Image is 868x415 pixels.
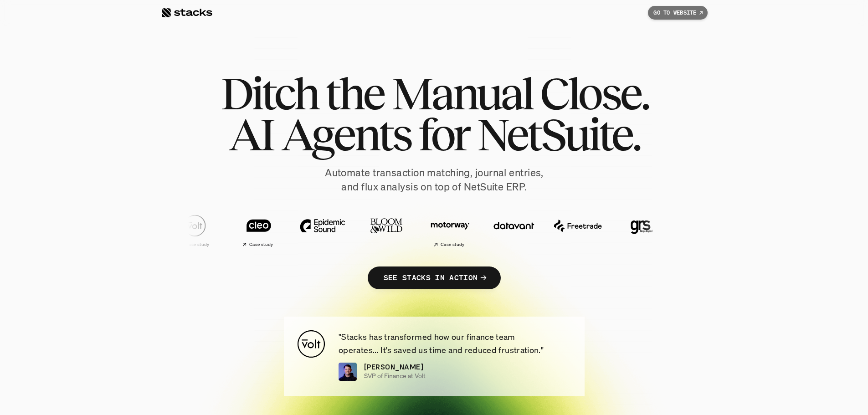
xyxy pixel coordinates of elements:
[228,210,288,251] a: Case study
[229,114,273,155] span: AI
[648,6,707,20] a: GO TO WEBSITE
[325,73,383,114] span: the
[391,73,532,114] span: Manual
[653,10,696,16] p: GO TO WEBSITE
[675,210,734,251] a: Case study
[339,330,571,357] p: "Stacks has transformed how our finance team operates... It's saved us time and reduced frustrati...
[164,210,224,251] a: Case study
[364,372,426,379] p: SVP of Finance at Volt
[248,242,272,247] h2: Case study
[364,361,423,372] p: [PERSON_NAME]
[185,242,209,247] h2: Case study
[418,114,469,155] span: for
[238,166,630,194] p: Automate transaction matching, journal entries, and flux analysis on top of NetSuite ERP.
[477,114,640,155] span: NetSuite.
[440,242,464,247] h2: Case study
[367,266,500,289] a: SEE STACKS IN ACTION
[695,242,719,247] h2: Case study
[539,73,648,114] span: Close.
[420,210,479,251] a: Case study
[220,73,317,114] span: Ditch
[383,271,477,284] p: SEE STACKS IN ACTION
[281,114,411,155] span: Agents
